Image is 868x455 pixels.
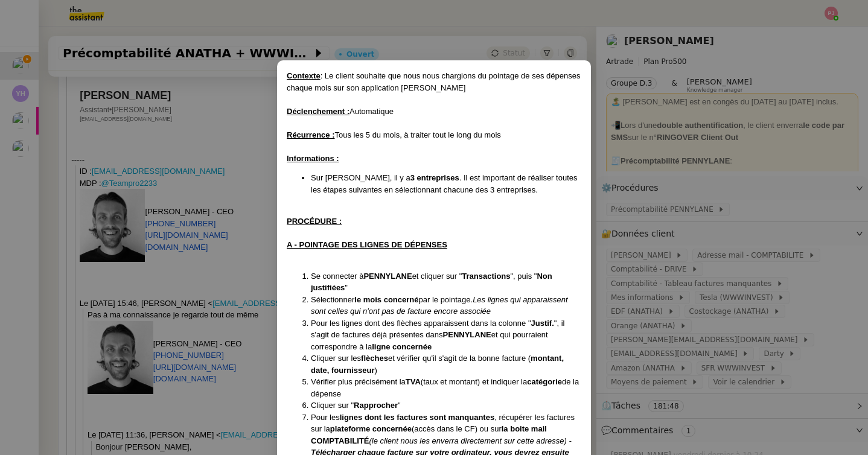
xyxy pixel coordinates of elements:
[443,330,491,339] strong: PENNYLANE
[287,154,339,163] u: Informations :
[311,376,581,399] li: Vérifier plus précisément la (taux et montant) et indiquer la de la dépense
[287,106,581,118] div: Automatique
[311,295,568,316] em: Les lignes qui apparaissent sont celles qui n'ont pas de facture encore associée
[311,399,581,412] li: Cliquer sur " "
[531,319,554,328] strong: Justif.
[287,107,349,116] u: Déclenchement :
[354,401,398,410] strong: Rapprocher
[527,377,562,386] strong: catégorie
[311,352,581,376] li: Cliquer sur les et vérifier qu'il s'agit de la bonne facture ( )
[311,424,547,445] strong: la boite mail COMPTABILITÉ
[287,240,447,249] u: A - POINTAGE DES LIGNES DE DÉPENSES
[311,270,581,294] li: Se connecter à et cliquer sur " ", puis " "
[311,354,564,375] strong: montant, date, fournisseur
[462,272,510,281] strong: Transactions
[311,294,581,317] li: Sélectionner par le pointage.
[330,424,412,433] strong: plateforme concernée
[287,70,581,94] div: : Le client souhaite que nous nous chargions du pointage de ses dépenses chaque mois sur son appl...
[311,172,581,196] li: Sur [PERSON_NAME], il y a . Il est important de réaliser toutes les étapes suivantes en sélection...
[311,272,552,293] strong: Non justifiées
[287,71,321,80] u: Contexte
[287,217,342,226] u: PROCÉDURE :
[406,377,421,386] strong: TVA
[287,129,581,141] div: Tous les 5 du mois, à traiter tout le long du mois
[311,317,581,353] li: Pour les lignes dont des flèches apparaissent dans la colonne " ", il s'agit de factures déjà pré...
[361,354,388,363] strong: flèches
[340,413,494,422] strong: lignes dont les factures sont manquantes
[287,130,334,139] u: Récurrence :
[372,342,432,351] strong: ligne concernée
[369,436,572,445] em: (le client nous les enverra directement sur cette adresse) -
[363,272,412,281] strong: PENNYLANE
[354,295,418,304] strong: le mois concerné
[410,173,459,182] strong: 3 entreprises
